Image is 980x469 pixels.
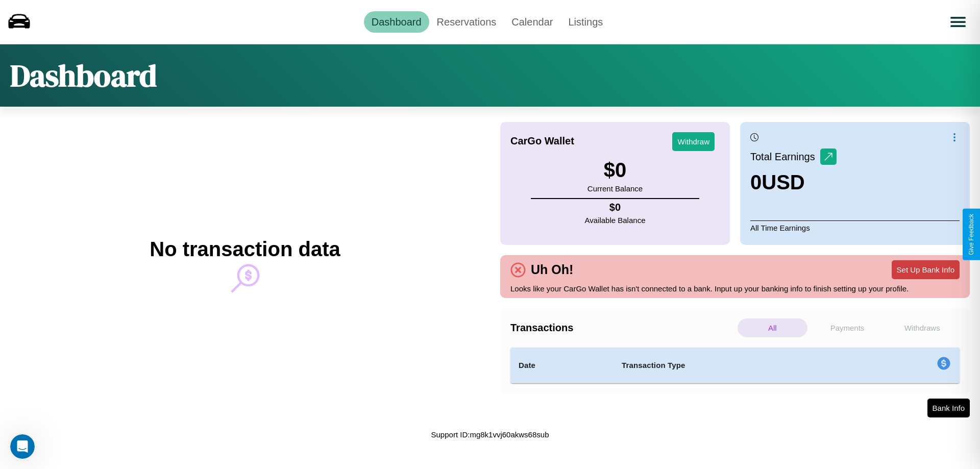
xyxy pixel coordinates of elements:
[585,202,646,213] h4: $ 0
[429,11,504,33] a: Reservations
[813,318,883,337] p: Payments
[504,11,560,33] a: Calendar
[526,262,578,277] h4: Uh Oh!
[510,348,960,383] table: simple table
[750,220,960,235] p: All Time Earnings
[150,238,340,261] h2: No transaction data
[892,260,960,279] button: Set Up Bank Info
[431,428,549,441] p: Support ID: mg8k1vvj60akws68sub
[968,214,975,255] div: Give Feedback
[510,282,960,295] p: Looks like your CarGo Wallet has isn't connected to a bank. Input up your banking info to finish ...
[750,171,837,194] h3: 0 USD
[585,213,646,227] p: Available Balance
[672,132,715,151] button: Withdraw
[622,359,853,372] h4: Transaction Type
[364,11,429,33] a: Dashboard
[587,159,643,182] h3: $ 0
[738,318,807,337] p: All
[750,147,820,166] p: Total Earnings
[587,182,643,195] p: Current Balance
[510,135,574,147] h4: CarGo Wallet
[519,359,605,372] h4: Date
[10,434,35,459] iframe: Intercom live chat
[887,318,957,337] p: Withdraws
[510,322,735,334] h4: Transactions
[10,55,157,96] h1: Dashboard
[944,8,972,36] button: Open menu
[927,399,970,417] button: Bank Info
[560,11,610,33] a: Listings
